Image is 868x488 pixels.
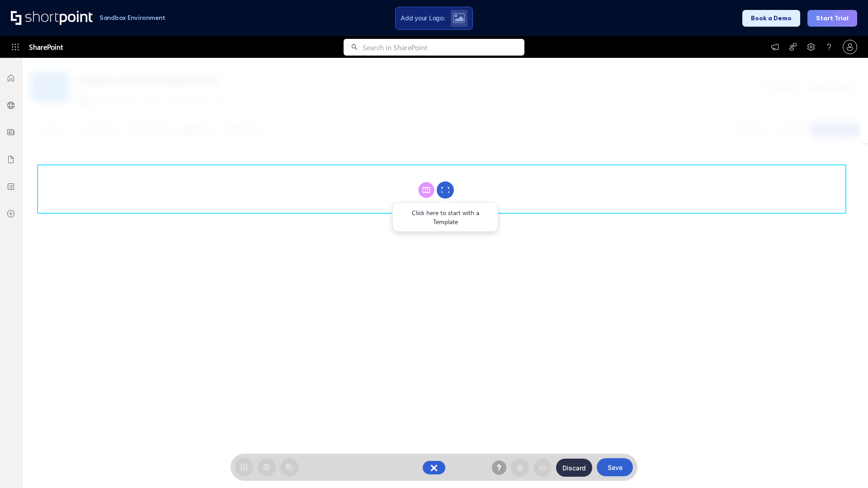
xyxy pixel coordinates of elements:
[29,36,63,58] span: SharePoint
[401,14,445,22] span: Add your Logo:
[99,15,165,20] h1: Sandbox Environment
[742,10,800,27] button: Book a Demo
[807,10,857,27] button: Start Trial
[363,39,524,56] input: Search in SharePoint
[823,445,868,488] iframe: Chat Widget
[453,13,465,23] img: Upload logo
[597,458,633,476] button: Save
[556,459,592,477] button: Discard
